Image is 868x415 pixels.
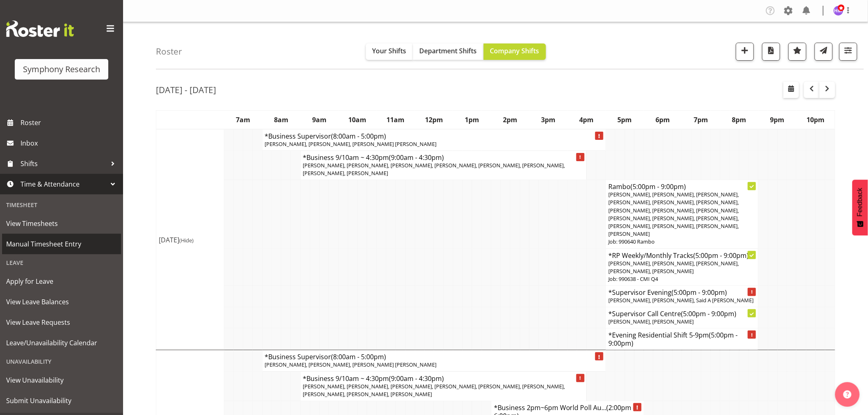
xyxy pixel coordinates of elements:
[389,374,444,383] span: (9:00am - 4:30pm)
[608,331,738,348] span: (5:00pm - 9:00pm)
[21,178,107,190] span: Time & Attendance
[377,110,415,129] th: 11am
[2,312,121,333] a: View Leave Requests
[372,46,407,55] span: Your Shifts
[2,234,121,254] a: Manual Timesheet Entry
[21,116,119,129] span: Roster
[630,182,686,191] span: (5:00pm - 9:00pm)
[413,43,484,60] button: Department Shifts
[693,251,749,260] span: (5:00pm - 9:00pm)
[736,43,754,61] button: Add a new shift
[2,271,121,292] a: Apply for Leave
[608,275,756,283] p: Job: 990638 - CMI Q4
[415,110,453,129] th: 12pm
[720,110,758,129] th: 8pm
[608,310,756,318] h4: *Supervisor Call Centre
[156,129,224,350] td: [DATE]
[608,238,756,246] p: Job: 990640 Rambo
[21,157,107,170] span: Shifts
[6,238,117,250] span: Manual Timesheet Entry
[265,140,437,148] span: [PERSON_NAME], [PERSON_NAME], [PERSON_NAME] [PERSON_NAME]
[366,43,413,60] button: Your Shifts
[21,137,119,149] span: Inbox
[262,110,300,129] th: 8am
[490,46,539,55] span: Company Shifts
[2,353,121,370] div: Unavailability
[834,6,843,16] img: hitesh-makan1261.jpg
[2,333,121,353] a: Leave/Unavailability Calendar
[608,260,739,275] span: [PERSON_NAME], [PERSON_NAME], [PERSON_NAME], [PERSON_NAME], [PERSON_NAME]
[156,84,216,95] h2: [DATE] - [DATE]
[530,110,568,129] th: 3pm
[843,390,852,399] img: help-xxl-2.png
[608,182,756,191] h4: Rambo
[681,309,736,318] span: (5:00pm - 9:00pm)
[608,318,694,325] span: [PERSON_NAME], [PERSON_NAME]
[23,63,100,75] div: Symphony Research
[783,82,799,98] button: Select a specific date within the roster.
[6,217,117,230] span: View Timesheets
[672,288,727,297] span: (5:00pm - 9:00pm)
[303,162,565,177] span: [PERSON_NAME], [PERSON_NAME], [PERSON_NAME], [PERSON_NAME], [PERSON_NAME], [PERSON_NAME], [PERSON...
[608,331,756,347] h4: *Evening Residential Shift 5-9pm
[857,188,864,217] span: Feedback
[300,110,338,129] th: 9am
[491,110,529,129] th: 2pm
[852,180,868,235] button: Feedback - Show survey
[179,237,194,244] span: (Hide)
[6,275,117,287] span: Apply for Leave
[265,132,603,140] h4: *Business Supervisor
[484,43,546,60] button: Company Shifts
[303,153,584,162] h4: *Business 9/10am ~ 4:30pm
[265,353,603,361] h4: *Business Supervisor
[815,43,833,61] button: Send a list of all shifts for the selected filtered period to all rostered employees.
[2,196,121,213] div: Timesheet
[265,361,437,368] span: [PERSON_NAME], [PERSON_NAME], [PERSON_NAME] [PERSON_NAME]
[797,110,835,129] th: 10pm
[156,47,182,56] h4: Roster
[839,43,857,61] button: Filter Shifts
[303,374,584,383] h4: *Business 9/10am ~ 4:30pm
[6,374,117,386] span: View Unavailability
[389,153,444,162] span: (9:00am - 4:30pm)
[788,43,806,61] button: Highlight an important date within the roster.
[762,43,780,61] button: Download a PDF of the roster according to the set date range.
[608,251,756,260] h4: *RP Weekly/Monthly Tracks
[338,110,377,129] th: 10am
[6,316,117,328] span: View Leave Requests
[682,110,720,129] th: 7pm
[2,254,121,271] div: Leave
[608,288,756,296] h4: *Supervisor Evening
[6,337,117,349] span: Leave/Unavailability Calendar
[758,110,797,129] th: 9pm
[453,110,491,129] th: 1pm
[303,383,565,398] span: [PERSON_NAME], [PERSON_NAME], [PERSON_NAME], [PERSON_NAME], [PERSON_NAME], [PERSON_NAME], [PERSON...
[224,110,262,129] th: 7am
[606,110,644,129] th: 5pm
[6,21,74,37] img: Rosterit website logo
[420,46,477,55] span: Department Shifts
[608,191,739,237] span: [PERSON_NAME], [PERSON_NAME], [PERSON_NAME], [PERSON_NAME], [PERSON_NAME], [PERSON_NAME], [PERSON...
[331,352,386,361] span: (8:00am - 5:00pm)
[2,213,121,234] a: View Timesheets
[2,370,121,390] a: View Unavailability
[644,110,682,129] th: 6pm
[6,296,117,308] span: View Leave Balances
[331,132,386,141] span: (8:00am - 5:00pm)
[6,394,117,407] span: Submit Unavailability
[2,390,121,411] a: Submit Unavailability
[608,296,754,304] span: [PERSON_NAME], [PERSON_NAME], Said A [PERSON_NAME]
[2,292,121,312] a: View Leave Balances
[568,110,606,129] th: 4pm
